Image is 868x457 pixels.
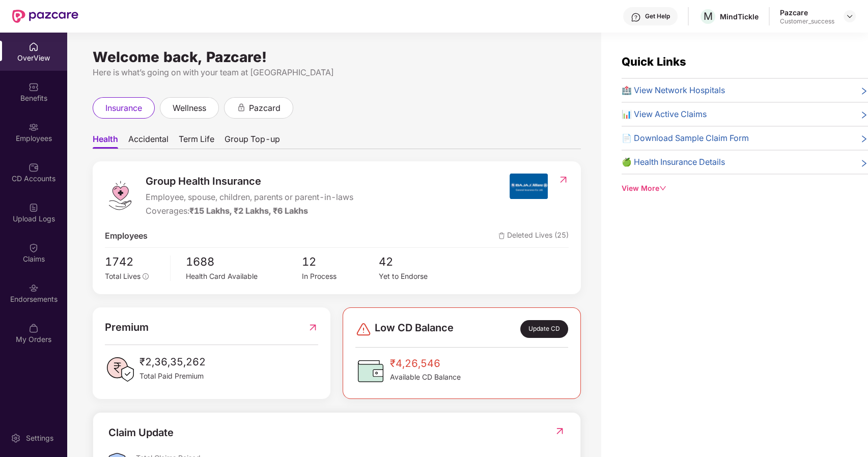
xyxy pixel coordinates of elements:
[645,12,670,20] div: Get Help
[225,134,280,149] span: Group Top-up
[846,12,854,20] img: svg+xml;base64,PHN2ZyBpZD0iRHJvcGRvd24tMzJ4MzIiIHhtbG5zPSJodHRwOi8vd3d3LnczLm9yZy8yMDAwL3N2ZyIgd2...
[93,53,581,61] div: Welcome back, Pazcare!
[622,108,707,121] span: 📊 View Active Claims
[554,426,565,436] img: RedirectIcon
[105,253,163,271] span: 1742
[143,273,149,279] span: info-circle
[301,271,379,282] div: In Process
[128,134,169,149] span: Accidental
[659,185,666,192] span: down
[29,243,39,253] img: svg+xml;base64,PHN2ZyBpZD0iQ2xhaW0iIHhtbG5zPSJodHRwOi8vd3d3LnczLm9yZy8yMDAwL3N2ZyIgd2lkdGg9IjIwIi...
[860,110,868,121] span: right
[379,271,456,282] div: Yet to Endorse
[29,42,39,52] img: svg+xml;base64,PHN2ZyBpZD0iSG9tZSIgeG1sbnM9Imh0dHA6Ly93d3cudzMub3JnLzIwMDAvc3ZnIiB3aWR0aD0iMjAiIG...
[520,320,568,338] div: Update CD
[105,180,135,211] img: logo
[860,134,868,145] span: right
[29,323,39,333] img: svg+xml;base64,PHN2ZyBpZD0iTXlfT3JkZXJzIiBkYXRhLW5hbWU9Ik15IE9yZGVycyIgeG1sbnM9Imh0dHA6Ly93d3cudz...
[379,253,456,271] span: 42
[146,205,353,217] div: Coverages:
[139,354,206,370] span: ₹2,36,35,262
[173,102,206,115] span: wellness
[93,134,118,149] span: Health
[249,102,281,115] span: pazcard
[29,203,39,213] img: svg+xml;base64,PHN2ZyBpZD0iVXBsb2FkX0xvZ3MiIGRhdGEtbmFtZT0iVXBsb2FkIExvZ3MiIHhtbG5zPSJodHRwOi8vd3...
[558,175,569,185] img: RedirectIcon
[186,253,302,271] span: 1688
[146,174,353,189] span: Group Health Insurance
[189,206,308,216] span: ₹15 Lakhs, ₹2 Lakhs, ₹6 Lakhs
[93,66,581,79] div: Here is what’s going on with your team at [GEOGRAPHIC_DATA]
[108,425,174,441] div: Claim Update
[105,102,142,115] span: insurance
[23,433,57,443] div: Settings
[301,253,379,271] span: 12
[105,272,141,280] span: Total Lives
[105,354,135,385] img: PaidPremiumIcon
[390,356,461,372] span: ₹4,26,546
[105,320,149,335] span: Premium
[780,17,834,25] div: Customer_success
[860,158,868,168] span: right
[146,191,353,204] span: Employee, spouse, children, parents or parent-in-laws
[237,103,246,112] div: animation
[29,122,39,132] img: svg+xml;base64,PHN2ZyBpZD0iRW1wbG95ZWVzIiB4bWxucz0iaHR0cDovL3d3dy53My5vcmcvMjAwMC9zdmciIHdpZHRoPS...
[29,283,39,293] img: svg+xml;base64,PHN2ZyBpZD0iRW5kb3JzZW1lbnRzIiB4bWxucz0iaHR0cDovL3d3dy53My5vcmcvMjAwMC9zdmciIHdpZH...
[12,10,78,23] img: New Pazcare Logo
[860,86,868,97] span: right
[186,271,302,282] div: Health Card Available
[510,174,548,199] img: insurerIcon
[29,162,39,173] img: svg+xml;base64,PHN2ZyBpZD0iQ0RfQWNjb3VudHMiIGRhdGEtbmFtZT0iQ0QgQWNjb3VudHMiIHhtbG5zPSJodHRwOi8vd3...
[105,230,148,242] span: Employees
[29,82,39,92] img: svg+xml;base64,PHN2ZyBpZD0iQmVuZWZpdHMiIHhtbG5zPSJodHRwOi8vd3d3LnczLm9yZy8yMDAwL3N2ZyIgd2lkdGg9Ij...
[355,356,386,386] img: CDBalanceIcon
[622,156,725,168] span: 🍏 Health Insurance Details
[498,233,505,239] img: deleteIcon
[622,55,686,68] span: Quick Links
[355,321,372,337] img: svg+xml;base64,PHN2ZyBpZD0iRGFuZ2VyLTMyeDMyIiB4bWxucz0iaHR0cDovL3d3dy53My5vcmcvMjAwMC9zdmciIHdpZH...
[622,183,868,194] div: View More
[631,12,641,22] img: svg+xml;base64,PHN2ZyBpZD0iSGVscC0zMngzMiIgeG1sbnM9Imh0dHA6Ly93d3cudzMub3JnLzIwMDAvc3ZnIiB3aWR0aD...
[622,132,749,145] span: 📄 Download Sample Claim Form
[11,433,21,443] img: svg+xml;base64,PHN2ZyBpZD0iU2V0dGluZy0yMHgyMCIgeG1sbnM9Imh0dHA6Ly93d3cudzMub3JnLzIwMDAvc3ZnIiB3aW...
[498,230,569,242] span: Deleted Lives (25)
[179,134,214,149] span: Term Life
[390,372,461,383] span: Available CD Balance
[704,10,713,22] span: M
[139,370,206,382] span: Total Paid Premium
[622,84,725,97] span: 🏥 View Network Hospitals
[307,320,318,335] img: RedirectIcon
[780,8,834,17] div: Pazcare
[720,12,759,21] div: MindTickle
[375,320,454,338] span: Low CD Balance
